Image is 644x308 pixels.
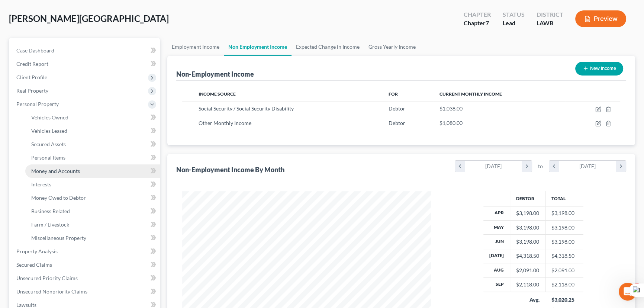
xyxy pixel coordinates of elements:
[616,161,626,172] i: chevron_right
[25,218,160,231] a: Farm / Livestock
[483,249,510,263] th: [DATE]
[545,277,583,292] td: $2,118.00
[31,114,68,121] span: Vehicles Owned
[16,61,48,67] span: Credit Report
[545,263,583,277] td: $2,091.00
[545,191,583,206] th: Total
[545,249,583,263] td: $4,318.50
[516,209,539,217] div: $3,198.00
[31,208,70,214] span: Business Related
[516,281,539,288] div: $2,118.00
[503,10,525,19] div: Status
[389,91,398,97] span: For
[10,57,160,71] a: Credit Report
[10,44,160,57] a: Case Dashboard
[199,105,294,112] span: Social Security / Social Security Disability
[31,168,80,174] span: Money and Accounts
[537,19,563,28] div: LAWB
[549,161,559,172] i: chevron_left
[25,231,160,245] a: Miscellaneous Property
[575,10,626,27] button: Preview
[464,19,491,28] div: Chapter
[537,10,563,19] div: District
[167,38,224,56] a: Employment Income
[16,87,48,94] span: Real Property
[16,101,59,107] span: Personal Property
[9,13,169,24] span: [PERSON_NAME][GEOGRAPHIC_DATA]
[25,111,160,124] a: Vehicles Owned
[483,277,510,292] th: Sep
[176,165,284,174] div: Non-Employment Income By Month
[16,288,87,295] span: Unsecured Nonpriority Claims
[389,120,405,126] span: Debtor
[465,161,522,172] div: [DATE]
[483,235,510,249] th: Jun
[25,205,160,218] a: Business Related
[486,19,489,26] span: 7
[10,258,160,272] a: Secured Claims
[455,161,465,172] i: chevron_left
[483,206,510,220] th: Apr
[439,120,463,126] span: $1,080.00
[16,74,47,80] span: Client Profile
[464,10,491,19] div: Chapter
[199,120,251,126] span: Other Monthly Income
[199,91,236,97] span: Income Source
[545,206,583,220] td: $3,198.00
[25,151,160,164] a: Personal Items
[16,275,78,281] span: Unsecured Priority Claims
[292,38,364,56] a: Expected Change in Income
[176,70,254,78] div: Non-Employment Income
[483,220,510,234] th: May
[10,245,160,258] a: Property Analysis
[16,262,52,268] span: Secured Claims
[439,91,502,97] span: Current Monthly Income
[16,47,54,54] span: Case Dashboard
[516,267,539,274] div: $2,091.00
[538,163,543,170] span: to
[545,235,583,249] td: $3,198.00
[510,191,545,206] th: Debtor
[634,283,640,289] span: 4
[522,161,532,172] i: chevron_right
[545,220,583,234] td: $3,198.00
[10,285,160,298] a: Unsecured Nonpriority Claims
[31,181,51,187] span: Interests
[31,154,65,161] span: Personal Items
[483,263,510,277] th: Aug
[31,235,86,241] span: Miscellaneous Property
[364,38,420,56] a: Gross Yearly Income
[25,138,160,151] a: Secured Assets
[551,296,577,304] div: $3,020.25
[224,38,292,56] a: Non Employment Income
[31,195,86,201] span: Money Owed to Debtor
[575,62,623,76] button: New Income
[16,248,58,254] span: Property Analysis
[439,105,463,112] span: $1,038.00
[619,283,637,301] iframe: Intercom live chat
[503,19,525,28] div: Lead
[25,178,160,191] a: Interests
[516,238,539,246] div: $3,198.00
[559,161,616,172] div: [DATE]
[516,296,540,304] div: Avg.
[31,128,67,134] span: Vehicles Leased
[516,252,539,260] div: $4,318.50
[389,105,405,112] span: Debtor
[10,272,160,285] a: Unsecured Priority Claims
[25,191,160,205] a: Money Owed to Debtor
[31,141,66,147] span: Secured Assets
[516,224,539,231] div: $3,198.00
[31,221,69,228] span: Farm / Livestock
[25,124,160,138] a: Vehicles Leased
[25,164,160,178] a: Money and Accounts
[16,302,36,308] span: Lawsuits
